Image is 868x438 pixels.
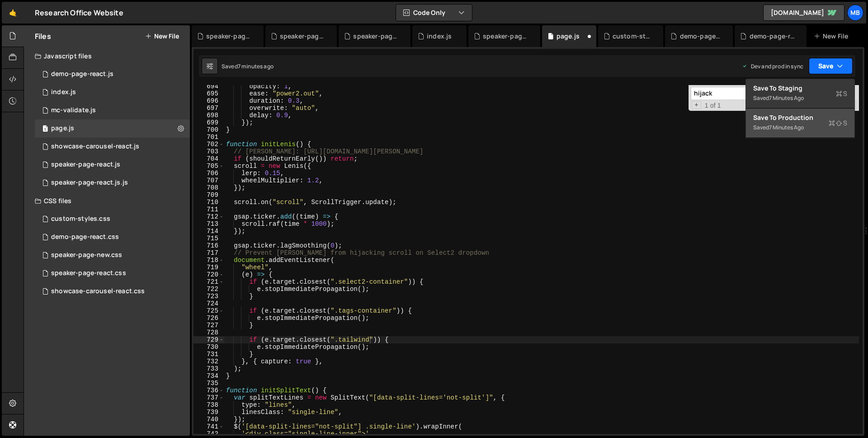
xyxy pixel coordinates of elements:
[51,124,74,133] div: page.js
[836,89,847,98] span: S
[206,32,252,41] div: speaker-page-new.css
[51,233,119,241] div: demo-page-react.css
[193,184,224,191] div: 708
[847,5,863,21] a: MB
[769,94,804,102] div: 7 minutes ago
[42,126,48,133] span: 1
[753,84,847,93] div: Save to Staging
[742,62,803,70] div: Dev and prod in sync
[193,191,224,199] div: 709
[35,264,190,282] div: 10476/47016.css
[613,32,653,41] div: custom-styles.css
[145,33,179,40] button: New File
[193,358,224,365] div: 732
[222,62,274,70] div: Saved
[193,351,224,358] div: 731
[35,101,190,119] div: 10476/46986.js
[753,113,847,122] div: Save to Production
[35,210,190,228] div: 10476/38631.css
[193,199,224,206] div: 710
[193,242,224,249] div: 716
[193,416,224,423] div: 740
[35,246,190,264] div: 10476/48082.css
[746,109,854,138] button: Save to ProductionS Saved7 minutes ago
[557,32,580,41] div: page.js
[193,97,224,105] div: 696
[193,133,224,141] div: 701
[35,83,190,101] div: 10476/23765.js
[193,90,224,97] div: 695
[193,148,224,155] div: 703
[35,174,190,192] div: 10476/47013.js
[193,235,224,242] div: 715
[35,31,51,41] h2: Files
[193,119,224,126] div: 699
[51,70,113,78] div: demo-page-react.js
[193,387,224,394] div: 736
[193,329,224,336] div: 728
[193,206,224,213] div: 711
[193,177,224,184] div: 707
[193,155,224,162] div: 704
[24,47,190,65] div: Javascript files
[193,380,224,387] div: 735
[193,409,224,416] div: 739
[51,161,120,169] div: speaker-page-react.js
[193,286,224,293] div: 722
[193,112,224,119] div: 698
[193,141,224,148] div: 702
[193,365,224,372] div: 733
[24,192,190,210] div: CSS files
[814,32,852,41] div: New File
[193,83,224,90] div: 694
[427,32,452,41] div: index.js
[193,271,224,278] div: 720
[193,343,224,351] div: 730
[680,32,722,41] div: demo-page-react.js
[193,170,224,177] div: 706
[353,32,399,41] div: speaker-page-react.js
[280,32,326,41] div: speaker-page-react.css
[193,336,224,343] div: 729
[691,87,804,100] input: Search for
[193,264,224,271] div: 719
[193,372,224,380] div: 734
[193,220,224,228] div: 713
[193,213,224,220] div: 712
[193,126,224,133] div: 700
[193,322,224,329] div: 727
[193,430,224,438] div: 742
[51,269,126,277] div: speaker-page-react.css
[51,143,139,151] div: showcase-carousel-react.js
[769,124,804,131] div: 7 minutes ago
[238,62,274,70] div: 7 minutes ago
[51,287,145,295] div: showcase-carousel-react.css
[763,5,844,21] a: [DOMAIN_NAME]
[51,88,76,96] div: index.js
[193,228,224,235] div: 714
[193,314,224,322] div: 726
[193,162,224,170] div: 705
[193,300,224,307] div: 724
[396,5,472,21] button: Code Only
[2,2,24,24] a: 🤙
[35,138,190,156] div: 10476/45223.js
[35,228,190,246] div: 10476/47462.css
[193,401,224,409] div: 738
[483,32,529,41] div: speaker-page-react.js.js
[750,32,796,41] div: demo-page-react.css
[193,278,224,286] div: 721
[51,251,122,259] div: speaker-page-new.css
[193,105,224,112] div: 697
[829,119,847,128] span: S
[35,156,190,174] div: 10476/48081.js
[692,101,701,109] span: Toggle Replace mode
[701,102,725,109] span: 1 of 1
[753,122,847,133] div: Saved
[753,93,847,104] div: Saved
[193,249,224,257] div: 717
[35,65,190,83] div: 10476/47463.js
[51,179,128,187] div: speaker-page-react.js.js
[51,106,96,114] div: mc-validate.js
